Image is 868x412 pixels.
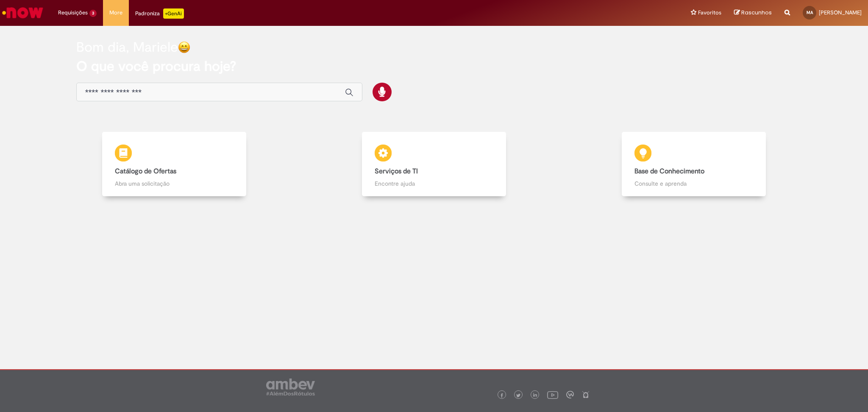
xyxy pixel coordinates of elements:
a: Base de Conhecimento Consulte e aprenda [564,132,823,197]
span: [PERSON_NAME] [819,9,862,16]
p: Encontre ajuda [375,179,493,188]
span: Rascunhos [741,8,772,17]
p: Abra uma solicitação [115,179,234,188]
h2: Bom dia, Mariele [76,40,178,55]
span: 3 [89,10,97,17]
img: ServiceNow [1,4,45,21]
span: MA [807,10,813,15]
img: logo_footer_youtube.png [547,389,558,400]
img: logo_footer_twitter.png [516,393,520,398]
b: Serviços de TI [375,167,418,175]
span: Requisições [58,8,88,17]
h2: O que você procura hoje? [76,59,792,74]
b: Base de Conhecimento [634,167,704,175]
img: logo_footer_facebook.png [500,393,504,398]
img: logo_footer_workplace.png [566,391,574,398]
img: logo_footer_naosei.png [582,391,590,398]
span: More [109,8,122,17]
span: Favoritos [698,8,721,17]
a: Rascunhos [734,9,772,17]
img: logo_footer_ambev_rotulo_gray.png [266,379,315,395]
p: +GenAi [163,8,184,19]
div: Padroniza [135,8,184,19]
a: Serviços de TI Encontre ajuda [304,132,564,197]
p: Consulte e aprenda [634,179,753,188]
img: happy-face.png [178,41,190,53]
b: Catálogo de Ofertas [115,167,176,175]
a: Catálogo de Ofertas Abra uma solicitação [45,132,304,197]
img: logo_footer_linkedin.png [533,393,537,398]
